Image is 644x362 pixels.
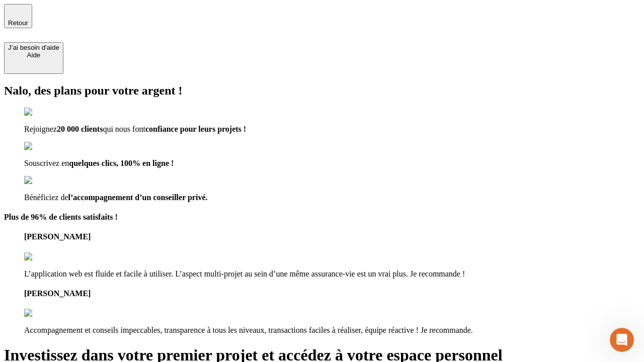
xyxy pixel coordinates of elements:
div: J’ai besoin d'aide [8,44,59,51]
h4: [PERSON_NAME] [24,289,640,298]
span: Bénéficiez de [24,193,68,202]
button: Retour [4,4,32,28]
button: J’ai besoin d'aideAide [4,42,63,74]
img: checkmark [24,108,67,117]
img: reviews stars [24,309,74,318]
span: Retour [8,19,28,27]
span: quelques clics, 100% en ligne ! [69,159,174,167]
div: Aide [8,51,59,59]
h4: Plus de 96% de clients satisfaits ! [4,213,640,222]
p: L’application web est fluide et facile à utiliser. L’aspect multi-projet au sein d’une même assur... [24,269,640,279]
span: Souscrivez en [24,159,69,167]
span: 20 000 clients [57,125,103,133]
span: Rejoignez [24,125,57,133]
img: reviews stars [24,252,74,261]
span: qui nous font [103,125,145,133]
img: checkmark [24,142,67,151]
h4: [PERSON_NAME] [24,232,640,241]
h2: Nalo, des plans pour votre argent ! [4,84,640,98]
img: checkmark [24,176,67,185]
span: confiance pour leurs projets ! [145,125,246,133]
iframe: Intercom live chat [610,328,634,352]
span: l’accompagnement d’un conseiller privé. [68,193,208,202]
p: Accompagnement et conseils impeccables, transparence à tous les niveaux, transactions faciles à r... [24,326,640,335]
